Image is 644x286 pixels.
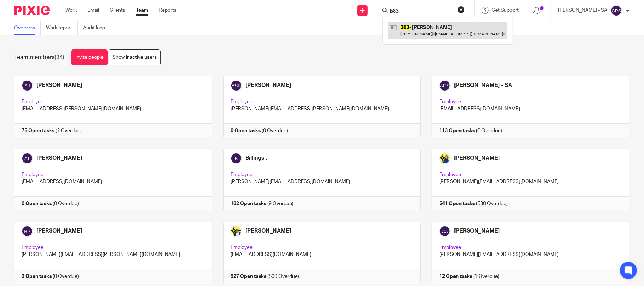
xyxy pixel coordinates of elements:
a: Reports [159,7,176,14]
a: Work report [46,21,78,35]
img: svg%3E [611,5,622,16]
a: Work [65,7,77,14]
a: Team [136,7,148,14]
a: Show inactive users [109,49,161,65]
span: Get Support [492,8,519,13]
a: Overview [14,21,41,35]
a: Invite people [71,49,108,65]
input: Search [389,8,453,15]
a: Audit logs [83,21,110,35]
p: [PERSON_NAME] - SA [558,7,607,14]
button: Clear [458,6,465,13]
img: Pixie [14,6,50,15]
a: Clients [110,7,125,14]
h1: Team members [14,54,64,61]
a: Email [87,7,99,14]
span: (34) [54,54,64,60]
